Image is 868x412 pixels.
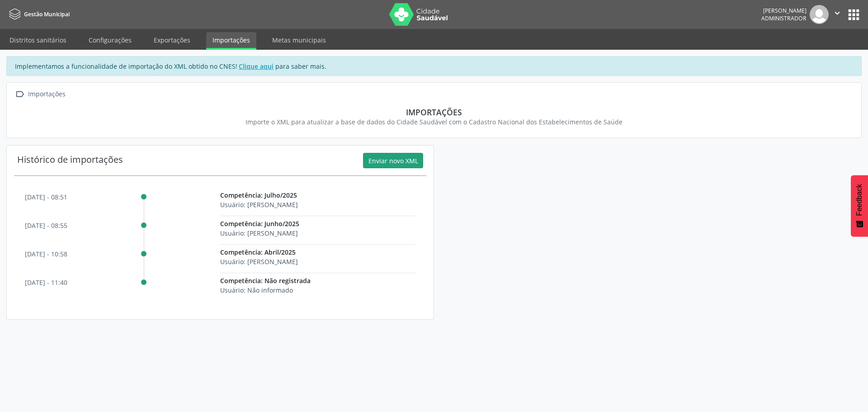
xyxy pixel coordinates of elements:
[220,286,293,294] span: Usuário: Não informado
[237,62,275,71] a: Clique aqui
[220,229,298,237] span: Usuário: [PERSON_NAME]
[82,32,138,48] a: Configurações
[761,7,807,14] div: [PERSON_NAME]
[26,88,67,101] div: Importações
[3,32,73,48] a: Distritos sanitários
[266,32,332,48] a: Metas municipais
[846,7,862,23] button: apps
[220,247,415,257] p: Competência: Abril/2025
[25,192,67,202] p: [DATE] - 08:51
[147,32,197,48] a: Exportações
[220,257,298,266] span: Usuário: [PERSON_NAME]
[220,190,415,200] p: Competência: Julho/2025
[810,5,829,24] img: img
[25,221,67,230] p: [DATE] - 08:55
[239,62,274,71] u: Clique aqui
[25,278,67,287] p: [DATE] - 11:40
[13,88,26,101] i: 
[6,7,70,22] a: Gestão Municipal
[25,249,67,259] p: [DATE] - 10:58
[24,10,70,18] span: Gestão Municipal
[220,276,415,285] p: Competência: Não registrada
[851,175,868,237] button: Feedback - Mostrar pesquisa
[6,56,862,76] div: Implementamos a funcionalidade de importação do XML obtido no CNES! para saber mais.
[17,153,123,168] div: Histórico de importações
[832,8,842,18] i: 
[19,117,849,127] div: Importe o XML para atualizar a base de dados do Cidade Saudável com o Cadastro Nacional dos Estab...
[206,32,256,50] a: Importações
[220,219,415,228] p: Competência: Junho/2025
[829,5,846,24] button: 
[363,153,423,168] button: Enviar novo XML
[761,14,807,22] span: Administrador
[13,88,67,101] a:  Importações
[19,107,849,117] div: Importações
[855,184,863,216] span: Feedback
[220,200,298,209] span: Usuário: [PERSON_NAME]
